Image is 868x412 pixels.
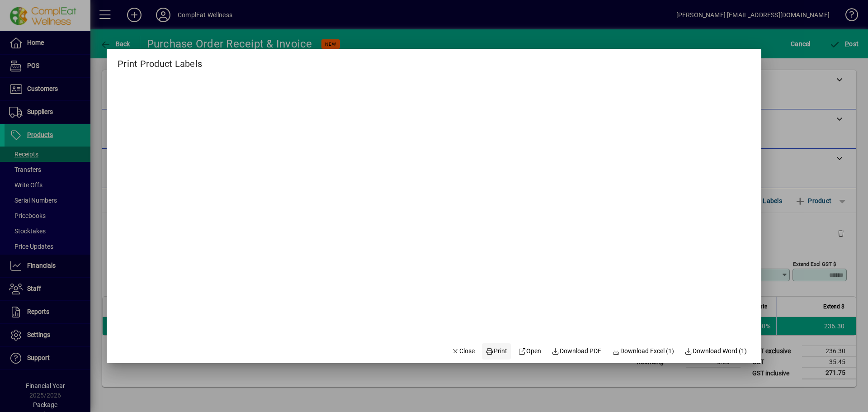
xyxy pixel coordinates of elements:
[609,343,678,360] button: Download Excel (1)
[552,346,602,356] span: Download PDF
[452,346,475,356] span: Close
[482,343,511,360] button: Print
[486,346,507,356] span: Print
[612,346,674,356] span: Download Excel (1)
[548,343,605,360] a: Download PDF
[518,346,541,356] span: Open
[681,343,751,360] button: Download Word (1)
[107,49,213,71] h2: Print Product Labels
[448,343,479,360] button: Close
[514,343,545,360] a: Open
[685,346,747,356] span: Download Word (1)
